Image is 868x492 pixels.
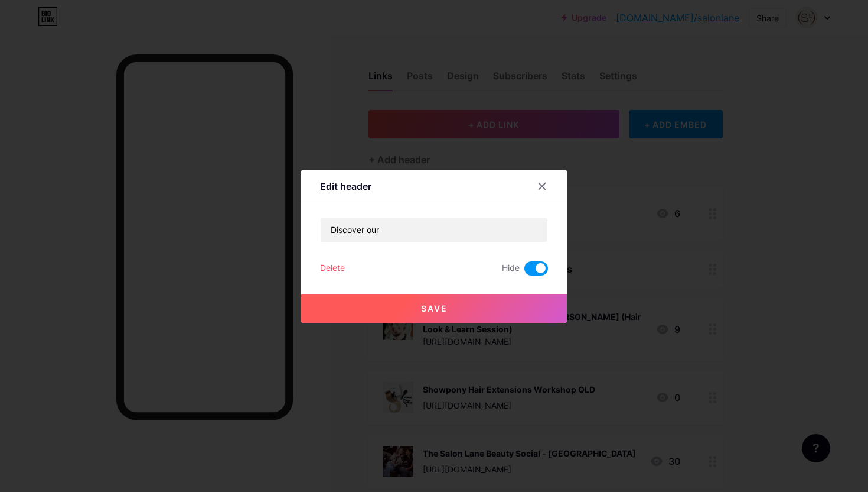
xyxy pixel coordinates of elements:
[320,179,371,193] div: Edit header
[321,218,547,242] input: Title
[320,261,345,276] div: Delete
[301,294,567,323] button: Save
[502,261,520,276] span: Hide
[421,303,448,313] span: Save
